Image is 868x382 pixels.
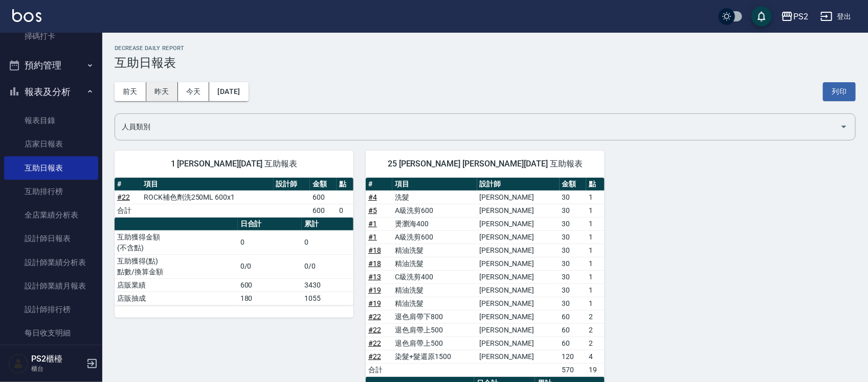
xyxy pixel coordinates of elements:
button: save [751,6,772,27]
td: 60 [560,323,586,337]
span: 25 [PERSON_NAME] [PERSON_NAME][DATE] 互助報表 [378,159,592,169]
td: C級洗剪400 [392,270,477,283]
button: 列印 [823,82,856,101]
button: Open [836,118,852,135]
a: 設計師排行榜 [4,298,98,321]
a: #22 [368,313,381,321]
a: 設計師日報表 [4,227,98,250]
p: 櫃台 [31,364,83,373]
button: 今天 [178,82,210,101]
span: 1 [PERSON_NAME][DATE] 互助報表 [127,159,341,169]
td: 2 [586,323,605,337]
td: 600 [238,278,302,292]
button: 報表及分析 [4,79,98,105]
th: 項目 [141,178,274,191]
td: 0/0 [302,254,353,278]
th: 點 [586,178,605,191]
td: 合計 [115,204,141,217]
td: 精油洗髮 [392,257,477,270]
td: 4 [586,350,605,363]
td: 1055 [302,292,353,305]
td: [PERSON_NAME] [477,323,560,337]
th: 金額 [560,178,586,191]
th: 點 [337,178,353,191]
td: 30 [560,230,586,244]
td: [PERSON_NAME] [477,297,560,310]
td: 互助獲得(點) 點數/換算金額 [115,254,238,278]
td: 店販業績 [115,278,238,292]
button: 登出 [816,7,856,26]
td: 1 [586,217,605,230]
td: [PERSON_NAME] [477,230,560,244]
td: 2 [586,310,605,323]
td: 600 [310,204,337,217]
td: 1 [586,204,605,217]
td: 30 [560,283,586,297]
td: 30 [560,190,586,204]
td: A級洗剪600 [392,230,477,244]
td: 合計 [366,363,392,376]
th: # [366,178,392,191]
td: 退色肩帶下800 [392,310,477,323]
td: [PERSON_NAME] [477,283,560,297]
th: # [115,178,141,191]
a: #22 [368,352,381,361]
td: 0 [302,230,353,254]
td: 精油洗髮 [392,297,477,310]
td: 1 [586,257,605,270]
td: 120 [560,350,586,363]
th: 設計師 [477,178,560,191]
td: 店販抽成 [115,292,238,305]
td: 0 [238,230,302,254]
a: 全店業績分析表 [4,203,98,227]
td: 60 [560,310,586,323]
td: 2 [586,337,605,350]
td: 3430 [302,278,353,292]
table: a dense table [366,178,605,377]
td: 精油洗髮 [392,244,477,257]
h5: PS2櫃檯 [31,354,83,364]
a: #1 [368,233,377,241]
a: #18 [368,246,381,254]
a: #13 [368,273,381,281]
th: 累計 [302,218,353,231]
h2: Decrease Daily Report [115,45,856,52]
td: 180 [238,292,302,305]
a: 店家日報表 [4,132,98,156]
td: 0/0 [238,254,302,278]
img: Logo [12,9,41,22]
td: [PERSON_NAME] [477,204,560,217]
a: #22 [368,339,381,347]
button: PS2 [777,6,812,27]
td: 互助獲得金額 (不含點) [115,230,238,254]
td: 退色肩帶上500 [392,323,477,337]
td: 19 [586,363,605,376]
td: [PERSON_NAME] [477,257,560,270]
th: 項目 [392,178,477,191]
td: [PERSON_NAME] [477,217,560,230]
td: A級洗剪600 [392,204,477,217]
button: 預約管理 [4,52,98,79]
a: 互助排行榜 [4,180,98,203]
td: 60 [560,337,586,350]
a: 設計師業績分析表 [4,251,98,274]
img: Person [8,353,29,374]
a: 設計師業績月報表 [4,274,98,298]
td: 1 [586,283,605,297]
td: 精油洗髮 [392,283,477,297]
a: #22 [117,193,130,201]
td: ROCK補色劑洗250ML 600x1 [141,190,274,204]
td: 570 [560,363,586,376]
td: 30 [560,204,586,217]
td: 600 [310,190,337,204]
td: [PERSON_NAME] [477,310,560,323]
td: 1 [586,244,605,257]
input: 人員名稱 [119,118,836,136]
table: a dense table [115,178,353,218]
td: 30 [560,217,586,230]
td: 1 [586,230,605,244]
a: #5 [368,206,377,214]
td: 燙瀏海400 [392,217,477,230]
th: 設計師 [274,178,310,191]
button: [DATE] [209,82,248,101]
